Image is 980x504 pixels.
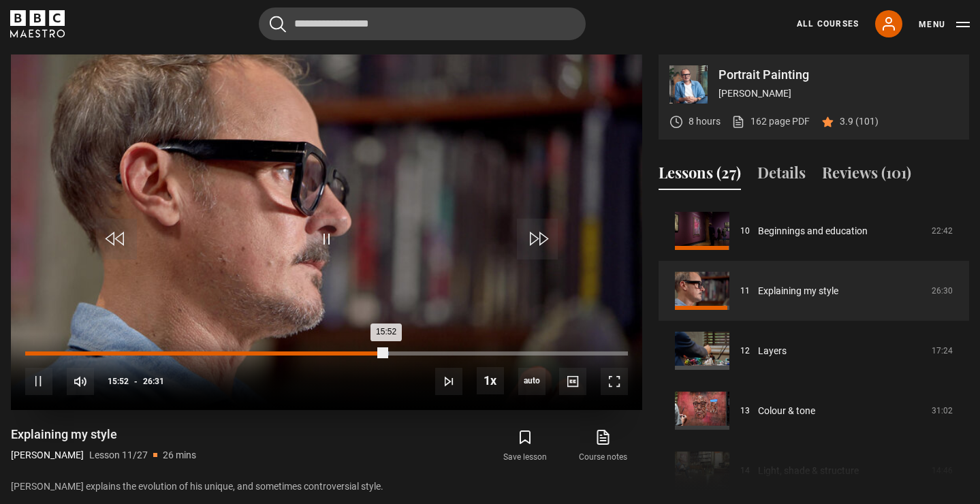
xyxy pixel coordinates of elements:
[601,368,628,395] button: Fullscreen
[143,369,164,394] span: 26:31
[477,367,504,394] button: Playback Rate
[25,368,52,395] button: Pause
[11,54,642,409] video-js: Video Player
[518,368,546,395] span: auto
[259,7,586,40] input: Search
[25,351,628,356] div: Progress Bar
[565,426,642,466] a: Course notes
[797,18,859,30] a: All Courses
[11,448,84,462] p: [PERSON_NAME]
[758,344,787,358] a: Layers
[10,10,65,37] svg: BBC Maestro
[11,479,642,494] p: [PERSON_NAME] explains the evolution of his unique, and sometimes controversial style.
[67,368,94,395] button: Mute
[163,448,196,462] p: 26 mins
[559,368,586,395] button: Captions
[659,161,741,190] button: Lessons (27)
[718,86,958,101] p: [PERSON_NAME]
[758,284,838,298] a: Explaining my style
[11,426,196,443] h1: Explaining my style
[486,426,564,466] button: Save lesson
[108,369,129,394] span: 15:52
[731,114,810,129] a: 162 page PDF
[518,368,546,395] div: Current quality: 720p
[270,16,286,33] button: Submit the search query
[758,404,815,418] a: Colour & tone
[718,69,958,81] p: Portrait Painting
[89,448,148,462] p: Lesson 11/27
[757,161,806,190] button: Details
[435,368,462,395] button: Next Lesson
[822,161,911,190] button: Reviews (101)
[758,224,868,238] a: Beginnings and education
[919,18,970,31] button: Toggle navigation
[134,377,138,386] span: -
[689,114,721,129] p: 8 hours
[840,114,879,129] p: 3.9 (101)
